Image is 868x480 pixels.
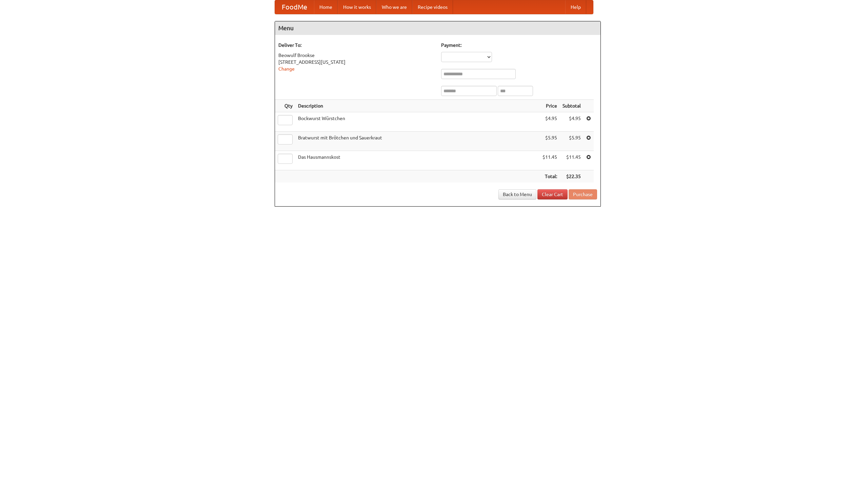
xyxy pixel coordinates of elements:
[540,170,560,183] th: Total:
[540,132,560,151] td: $5.95
[441,42,597,49] h5: Payment:
[560,151,584,170] td: $11.45
[560,112,584,132] td: $4.95
[569,189,597,199] button: Purchase
[540,151,560,170] td: $11.45
[275,0,314,14] a: FoodMe
[278,42,434,49] h5: Deliver To:
[275,21,600,35] h4: Menu
[565,0,586,14] a: Help
[498,189,536,199] a: Back to Menu
[295,151,540,170] td: Das Hausmannskost
[278,52,434,59] div: Beowulf Brookse
[560,170,584,183] th: $22.35
[338,0,376,14] a: How it works
[314,0,338,14] a: Home
[537,189,568,199] a: Clear Cart
[412,0,453,14] a: Recipe videos
[540,100,560,112] th: Price
[540,112,560,132] td: $4.95
[560,100,584,112] th: Subtotal
[275,100,295,112] th: Qty
[295,112,540,132] td: Bockwurst Würstchen
[295,132,540,151] td: Bratwurst mit Brötchen und Sauerkraut
[376,0,412,14] a: Who we are
[560,132,584,151] td: $5.95
[278,59,434,65] div: [STREET_ADDRESS][US_STATE]
[295,100,540,112] th: Description
[278,66,295,72] a: Change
